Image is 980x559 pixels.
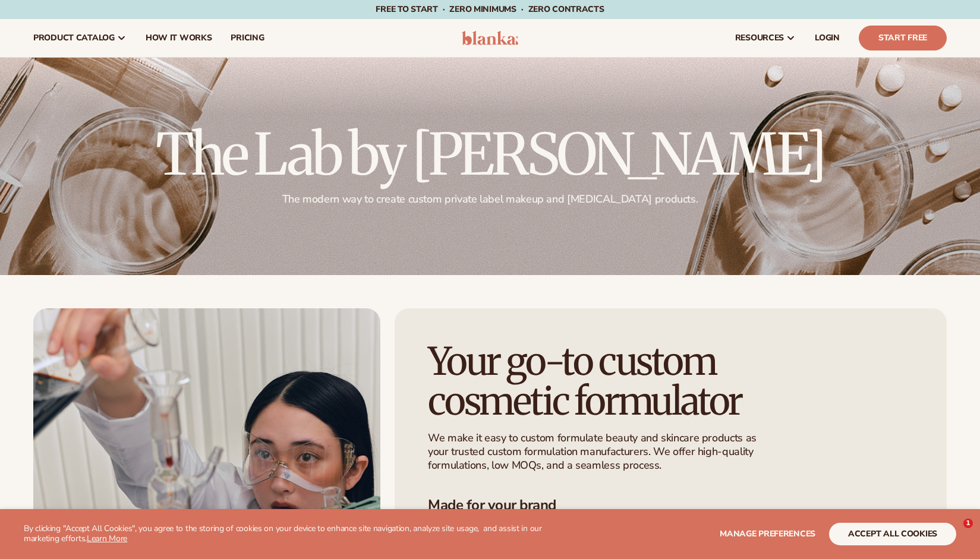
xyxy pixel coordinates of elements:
h1: Your go-to custom cosmetic formulator [428,342,789,421]
button: Manage preferences [720,523,815,545]
p: We make it easy to custom formulate beauty and skincare products as your trusted custom formulati... [428,431,764,473]
span: 1 [963,519,973,528]
a: resources [726,19,805,57]
h3: Made for your brand [428,497,913,514]
span: How It Works [146,33,212,43]
iframe: Intercom live chat [939,519,968,547]
a: pricing [221,19,273,57]
span: Free to start · ZERO minimums · ZERO contracts [376,4,604,15]
span: pricing [231,33,264,43]
a: Start Free [859,26,947,50]
a: LOGIN [805,19,849,57]
span: resources [735,33,784,43]
span: product catalog [33,33,115,43]
a: Learn More [87,533,127,544]
img: logo [462,31,518,45]
span: LOGIN [815,33,840,43]
a: product catalog [24,19,136,57]
h2: The Lab by [PERSON_NAME] [156,126,825,183]
a: How It Works [136,19,222,57]
p: By clicking "Accept All Cookies", you agree to the storing of cookies on your device to enhance s... [24,524,565,544]
span: Manage preferences [720,528,815,539]
p: The modern way to create custom private label makeup and [MEDICAL_DATA] products. [156,192,825,206]
button: accept all cookies [829,523,956,545]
